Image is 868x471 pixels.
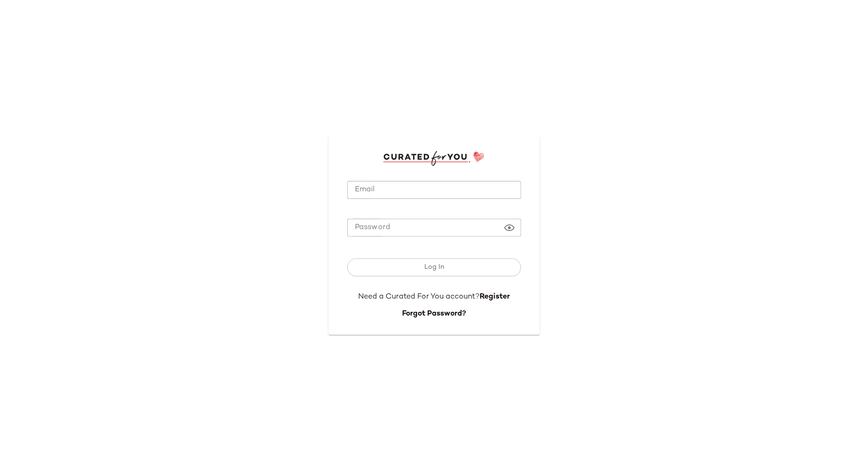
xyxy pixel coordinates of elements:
[480,293,510,301] a: Register
[358,293,480,301] span: Need a Curated For You account?
[383,151,485,165] img: cfy_login_logo.DGdB1djN.svg
[424,264,444,271] span: Log In
[402,310,466,318] a: Forgot Password?
[347,258,521,276] button: Log In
